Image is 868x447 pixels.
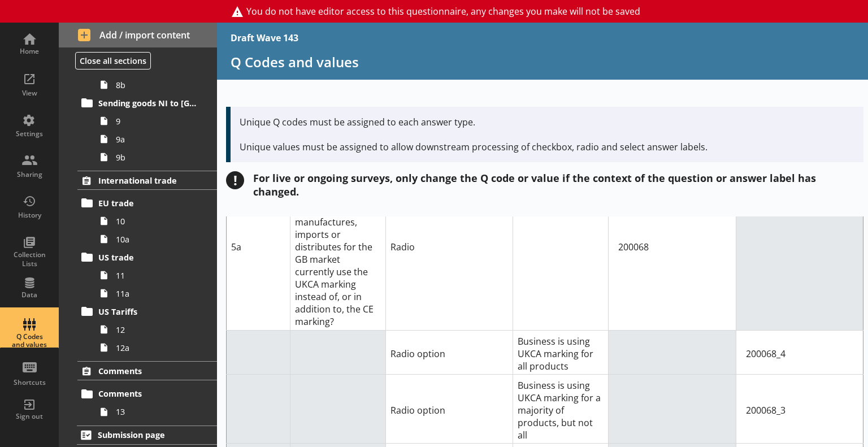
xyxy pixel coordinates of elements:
span: 8b [116,80,201,90]
li: International tradeEU trade1010aUS trade1111aUS Tariffs1212a [59,171,217,357]
li: Comments13 [83,385,217,421]
td: Business is using UKCA marking for all products [513,330,609,374]
a: 9 [95,112,217,130]
td: Radio option [385,330,513,374]
div: Data [10,290,49,300]
a: Sending goods NI to [GEOGRAPHIC_DATA] [77,94,217,112]
span: 10a [116,234,201,245]
a: Submission page [77,426,217,445]
div: Collection Lists [10,250,49,268]
div: View [10,89,49,98]
input: Option Value input field [741,399,858,422]
span: 10 [116,216,201,227]
td: Business is using UKCA marking for a majority of products, but not all [513,374,609,443]
span: 11a [116,288,201,299]
a: US trade [77,248,217,266]
a: 13 [95,403,217,421]
span: Add / import content [78,29,198,41]
div: Sign out [10,412,49,421]
div: Settings [10,129,49,138]
span: International trade [98,175,197,186]
a: 11a [95,284,217,302]
a: 12 [95,320,217,338]
td: 5a [227,162,290,330]
div: ! [226,171,244,189]
span: US Tariffs [98,306,197,317]
div: Draft Wave 143 [231,32,298,44]
a: 12a [95,338,217,357]
span: US trade [98,252,197,263]
span: 12 [116,324,201,335]
a: 9b [95,148,217,166]
input: Option Value input field [741,342,858,365]
input: QCode input field [613,236,731,258]
span: Sending goods NI to [GEOGRAPHIC_DATA] [98,98,197,109]
li: CommentsComments13 [59,361,217,420]
a: 9a [95,130,217,148]
span: 12a [116,342,201,353]
div: History [10,211,49,220]
div: Q Codes and values [10,333,49,349]
span: 9b [116,152,201,163]
a: Comments [77,361,217,380]
td: Radio [385,162,513,330]
span: 13 [116,406,201,417]
li: EU trade1010a [83,194,217,248]
span: 11 [116,270,201,281]
button: Close all sections [75,52,151,70]
h1: Q Codes and values [231,53,854,71]
td: Approximately, what proportion of the products your business manufactures, imports or distributes... [290,162,385,330]
button: Add / import content [59,23,217,47]
a: 11 [95,266,217,284]
a: Comments [77,385,217,403]
div: Shortcuts [10,378,49,387]
li: US Tariffs1212a [83,302,217,357]
a: 10 [95,212,217,230]
li: Sending goods NI to [GEOGRAPHIC_DATA]99a9b [83,94,217,166]
span: 9 [116,116,201,127]
a: US Tariffs [77,302,217,320]
div: Sharing [10,170,49,179]
div: Home [10,47,49,56]
span: Submission page [98,429,197,440]
span: Comments [98,366,197,376]
p: Unique Q codes must be assigned to each answer type. Unique values must be assigned to allow down... [240,116,854,153]
a: 10a [95,230,217,248]
td: Radio option [385,374,513,443]
span: Comments [98,388,197,399]
div: For live or ongoing surveys, only change the Q code or value if the context of the question or an... [253,171,863,198]
a: International trade [77,171,217,190]
a: 8b [95,76,217,94]
span: 9a [116,134,201,145]
span: EU trade [98,198,197,209]
a: EU trade [77,194,217,212]
li: US trade1111a [83,248,217,302]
